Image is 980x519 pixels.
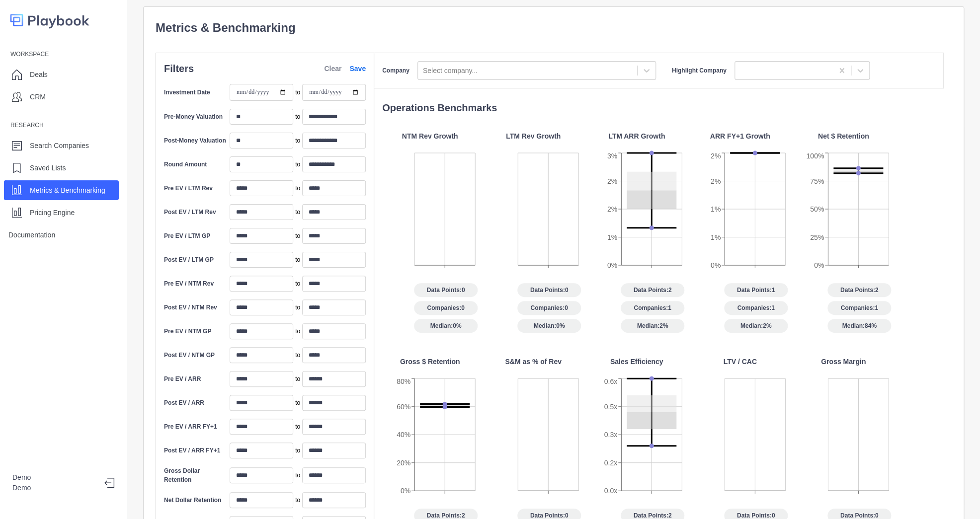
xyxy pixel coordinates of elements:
tspan: 75% [810,177,824,185]
label: Pre EV / NTM GP [164,327,211,336]
tspan: 1% [711,205,721,213]
span: to [295,351,300,360]
p: Gross $ Retention [400,357,460,367]
span: Median: 0% [414,319,478,333]
tspan: 2% [607,177,617,185]
p: LTV / CAC [723,357,756,367]
p: Filters [164,61,194,76]
p: CRM [30,92,46,102]
span: Data Points: 0 [414,283,478,297]
tspan: 50% [810,205,824,213]
a: Save [349,64,366,74]
tspan: 1% [607,233,617,241]
p: Demo [12,472,96,483]
span: Companies: 1 [827,301,891,315]
p: ARR FY+1 Growth [710,131,770,142]
label: Company [382,66,409,75]
tspan: 3% [607,151,617,159]
p: Deals [30,70,48,80]
tspan: 80% [397,377,410,385]
span: Data Points: 0 [517,283,581,297]
p: Metrics & Benchmarking [30,185,105,196]
tspan: 0.5x [604,402,617,410]
p: Net $ Retention [818,131,869,142]
tspan: 20% [397,458,410,466]
label: Highlight Company [672,66,727,75]
span: to [295,279,300,288]
span: to [295,255,300,264]
span: Data Points: 2 [827,283,891,297]
span: to [295,231,300,240]
label: Post EV / LTM GP [164,255,214,264]
tspan: 0.2x [604,458,617,466]
tspan: 0% [607,261,617,269]
tspan: 0% [814,261,824,269]
label: Round Amount [164,160,207,169]
span: to [295,471,300,480]
span: to [295,446,300,455]
tspan: 1% [711,233,721,241]
p: Documentation [8,230,55,240]
span: Companies: 0 [517,301,581,315]
span: to [295,208,300,217]
p: Metrics & Benchmarking [156,19,952,37]
span: Companies: 1 [621,301,684,315]
tspan: 60% [397,402,410,410]
p: Operations Benchmarks [382,100,944,115]
span: to [295,422,300,431]
label: Post-Money Valuation [164,136,226,145]
tspan: 25% [810,233,824,241]
tspan: 40% [397,431,410,439]
tspan: 0% [711,261,721,269]
p: Sales Efficiency [610,357,663,367]
span: Data Points: 2 [621,283,684,297]
span: Median: 2% [724,319,788,333]
span: to [295,327,300,336]
span: Median: 0% [517,319,581,333]
p: Clear [324,64,341,74]
label: Pre EV / ARR [164,374,201,383]
tspan: 2% [711,151,721,159]
p: Search Companies [30,141,89,151]
tspan: 0.6x [604,377,617,385]
p: Saved Lists [30,163,66,173]
span: to [295,374,300,383]
p: S&M as % of Rev [505,357,562,367]
p: Pricing Engine [30,208,75,218]
span: to [295,496,300,505]
p: LTM Rev Growth [506,131,561,142]
span: to [295,160,300,169]
span: Median: 84% [827,319,891,333]
span: Median: 2% [621,319,684,333]
label: Post EV / NTM GP [164,351,215,360]
tspan: 0.0x [604,487,617,495]
label: Investment Date [164,88,210,97]
p: Demo [12,483,96,493]
label: Gross Dollar Retention [164,466,228,484]
p: LTM ARR Growth [608,131,665,142]
p: Gross Margin [821,357,866,367]
span: to [295,136,300,145]
p: NTM Rev Growth [402,131,458,142]
label: Post EV / ARR [164,398,204,407]
span: Companies: 0 [414,301,478,315]
tspan: 0% [401,487,410,495]
label: Post EV / ARR FY+1 [164,446,220,455]
label: Pre EV / LTM Rev [164,184,213,193]
span: to [295,112,300,121]
tspan: 2% [607,205,617,213]
span: Companies: 1 [724,301,788,315]
label: Pre EV / LTM GP [164,231,210,240]
img: logo-colored [10,10,89,30]
label: Post EV / NTM Rev [164,303,217,312]
label: Pre-Money Valuation [164,112,223,121]
tspan: 0.3x [604,431,617,439]
span: to [295,398,300,407]
span: Data Points: 1 [724,283,788,297]
label: Net Dollar Retention [164,496,221,505]
label: Post EV / LTM Rev [164,208,216,217]
span: to [295,88,300,97]
label: Pre EV / NTM Rev [164,279,214,288]
tspan: 100% [806,151,824,159]
span: to [295,184,300,193]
